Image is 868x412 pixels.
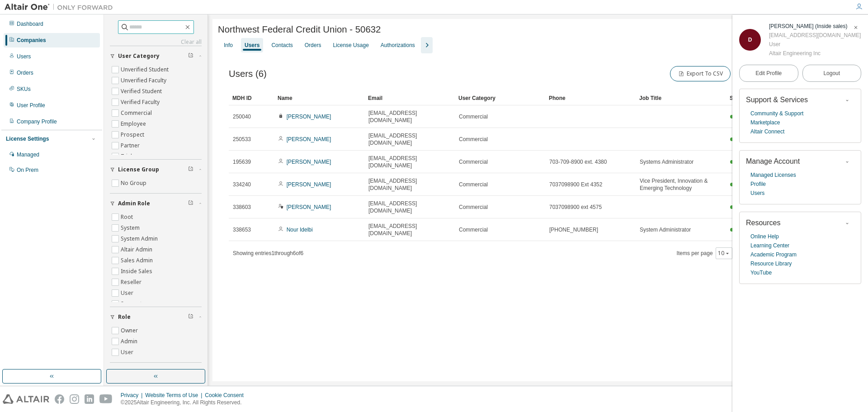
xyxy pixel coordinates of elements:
[639,91,722,105] div: Job Title
[750,180,766,189] a: Profile
[823,69,840,78] span: Logout
[677,247,732,259] span: Items per page
[748,37,752,43] span: D
[121,108,154,118] label: Commercial
[17,118,57,125] div: Company Profile
[755,70,782,77] span: Edit Profile
[549,158,607,166] span: 703-709-8900 ext. 4380
[70,394,79,404] img: instagram.svg
[110,46,202,66] button: User Category
[368,177,451,192] span: [EMAIL_ADDRESS][DOMAIN_NAME]
[233,181,251,188] span: 334240
[739,65,798,82] a: Edit Profile
[205,392,249,399] div: Cookie Consent
[17,85,31,93] div: SKUs
[233,158,251,166] span: 195639
[232,91,270,105] div: MDH ID
[459,204,488,211] span: Commercial
[85,394,94,404] img: linkedin.svg
[287,136,331,142] a: [PERSON_NAME]
[381,42,415,49] div: Authorizations
[769,31,861,40] div: [EMAIL_ADDRESS][DOMAIN_NAME]
[188,200,193,207] span: Clear filter
[233,136,251,143] span: 250533
[287,114,331,120] a: [PERSON_NAME]
[233,113,251,120] span: 250040
[110,194,202,213] button: Admin Role
[750,118,780,127] a: Marketplace
[188,52,193,60] span: Clear filter
[99,394,113,404] img: youtube.svg
[145,392,205,399] div: Website Terms of Use
[188,313,193,321] span: Clear filter
[17,69,33,76] div: Orders
[233,204,251,211] span: 338603
[121,336,139,347] label: Admin
[287,227,313,233] a: Nour Idelbi
[229,69,267,79] span: Users (6)
[110,307,202,327] button: Role
[640,158,693,166] span: Systems Administrator
[750,109,803,118] a: Community & Support
[110,363,202,383] button: Status
[750,268,772,277] a: YouTube
[287,204,331,210] a: [PERSON_NAME]
[746,157,800,165] span: Manage Account
[549,226,598,233] span: [PHONE_NUMBER]
[121,255,155,266] label: Sales Admin
[121,325,140,336] label: Owner
[459,226,488,233] span: Commercial
[459,136,488,143] span: Commercial
[121,266,154,277] label: Inside Sales
[305,42,321,49] div: Orders
[333,42,368,49] div: License Usage
[287,181,331,188] a: [PERSON_NAME]
[121,75,168,86] label: Unverified Faculty
[121,97,161,108] label: Verified Faculty
[670,66,731,81] button: Export To CSV
[640,226,691,233] span: System Administrator
[368,155,451,169] span: [EMAIL_ADDRESS][DOMAIN_NAME]
[118,313,131,321] span: Role
[271,42,292,49] div: Contacts
[769,49,861,58] div: Altair Engineering Inc
[549,204,602,211] span: 7037098900 ext 4575
[750,232,779,241] a: Online Help
[121,140,142,151] label: Partner
[17,53,31,60] div: Users
[121,178,148,189] label: No Group
[368,132,451,147] span: [EMAIL_ADDRESS][DOMAIN_NAME]
[121,399,249,407] p: © 2025 Altair Engineering, Inc. All Rights Reserved.
[121,244,154,255] label: Altair Admin
[769,40,861,49] div: User
[368,223,451,237] span: [EMAIL_ADDRESS][DOMAIN_NAME]
[746,219,780,227] span: Resources
[368,91,451,105] div: Email
[746,96,808,104] span: Support & Services
[118,52,160,60] span: User Category
[121,212,135,223] label: Root
[121,151,134,162] label: Trial
[121,233,160,244] label: System Admin
[121,223,142,233] label: System
[750,189,764,198] a: Users
[233,250,303,256] span: Showing entries 1 through 6 of 6
[3,394,49,404] img: altair_logo.svg
[750,259,792,268] a: Resource Library
[17,20,43,28] div: Dashboard
[549,181,602,188] span: 7037098900 Ext 4352
[121,288,135,298] label: User
[17,166,38,174] div: On Prem
[17,102,45,109] div: User Profile
[118,200,150,207] span: Admin Role
[287,159,331,165] a: [PERSON_NAME]
[802,65,862,82] button: Logout
[188,166,193,173] span: Clear filter
[224,42,233,49] div: Info
[459,158,488,166] span: Commercial
[718,250,730,257] button: 10
[110,160,202,180] button: License Group
[218,24,381,35] span: Northwest Federal Credit Union - 50632
[233,226,251,233] span: 338653
[55,394,64,404] img: facebook.svg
